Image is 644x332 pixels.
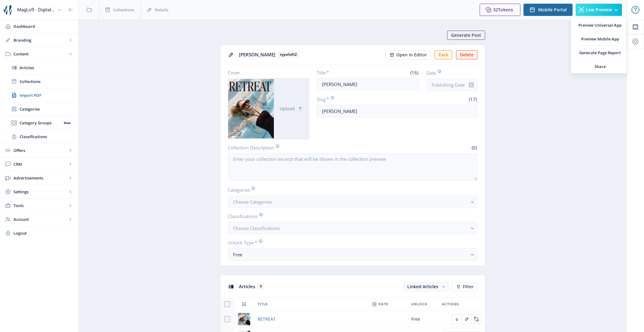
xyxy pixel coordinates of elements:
span: Details [155,7,168,13]
div: MagLoft - Digital Magazine [17,3,55,17]
nb-icon: info [468,82,474,88]
label: Slug [317,96,395,103]
label: Title [317,70,366,76]
span: Tokens [498,7,513,13]
span: Branding [13,37,67,43]
button: Choose Categories [228,196,477,208]
span: Upload [280,106,295,111]
a: Classifications [6,130,72,143]
button: Generate Post [447,31,485,40]
label: Categories [228,187,473,193]
button: Filter [452,282,477,291]
td: Free [408,311,438,328]
a: Category GroupsWeb [6,116,72,130]
span: Choose Categories [233,199,272,205]
span: (0) [471,145,477,151]
span: Offers [13,147,67,153]
a: Preview Mobile App [571,32,627,46]
a: Generate Page Report [571,46,627,59]
div: Free [233,251,467,258]
button: Free [228,248,477,261]
span: Tools [13,202,67,209]
input: this-is-how-a-slug-looks-like [317,105,478,117]
span: Account [13,216,67,222]
span: Dashboard [13,23,74,29]
div: [PERSON_NAME] [239,50,382,59]
span: Actions [442,300,459,308]
span: Filter [463,284,473,289]
button: Upload [274,78,309,139]
span: Generate Page Report [578,50,622,56]
span: Share [578,63,622,70]
span: Choose Classifications [233,225,280,231]
span: Content [13,51,67,57]
span: Logout [13,230,74,236]
label: Classifications [228,213,473,220]
span: Generate Post [451,33,481,38]
span: Open in Editor [396,52,427,57]
label: Date [426,70,473,76]
span: Date [378,300,388,308]
span: Preview Mobile App [578,36,622,42]
label: Cover [228,70,305,76]
button: Open in Editor [385,50,431,59]
span: Classifications [20,134,72,140]
span: Live Preview [586,7,612,12]
span: 9 [258,283,264,289]
label: Unlock Type [228,239,473,246]
a: Articles [6,61,72,74]
span: (17) [468,96,477,102]
label: Collection Description [228,144,350,151]
input: Type Collection Title ... [317,78,419,90]
a: Import PDF [6,89,72,102]
button: Linked Articles [403,282,448,291]
button: Delete [456,50,477,59]
span: Category Groups [20,120,62,126]
span: Unlock [411,300,427,308]
span: Settings [13,189,67,195]
a: Collections [6,75,72,88]
span: Linked Articles [407,284,438,289]
span: Articles [239,283,255,289]
button: Choose Classifications [228,222,477,234]
b: typeloft2 [278,51,299,58]
input: Publishing Date [426,79,477,91]
button: Live Preview [576,4,622,16]
span: Categories [20,106,72,112]
button: Pack [435,50,452,59]
span: (16) [409,70,419,76]
span: Collections [113,7,134,13]
span: Import PDF [20,92,72,98]
span: Mobile Portal [538,7,567,12]
a: Categories [6,102,72,116]
nb-badge: Web [62,120,72,126]
img: properties.app_icon.png [4,5,13,15]
a: Share [571,60,627,73]
span: Articles [20,65,72,71]
span: Advertisements [13,175,67,181]
span: Collections [20,78,72,85]
span: CRM [13,161,67,167]
span: Preview Universal App [578,22,622,28]
span: Title [258,300,268,308]
button: Mobile Portal [523,4,573,16]
button: 32Tokens [480,4,520,16]
a: Preview Universal App [571,18,627,32]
